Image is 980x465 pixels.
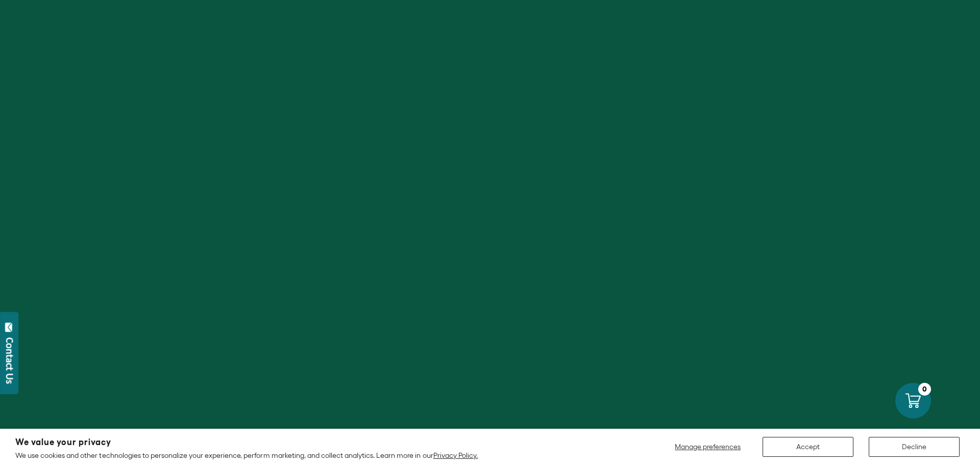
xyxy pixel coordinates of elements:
[918,383,931,396] div: 0
[675,443,741,451] span: Manage preferences
[869,437,960,457] button: Decline
[15,451,478,460] p: We use cookies and other technologies to personalize your experience, perform marketing, and coll...
[669,437,747,457] button: Manage preferences
[433,451,478,459] a: Privacy Policy.
[5,337,15,384] div: Contact Us
[15,438,478,447] h2: We value your privacy
[763,437,853,457] button: Accept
